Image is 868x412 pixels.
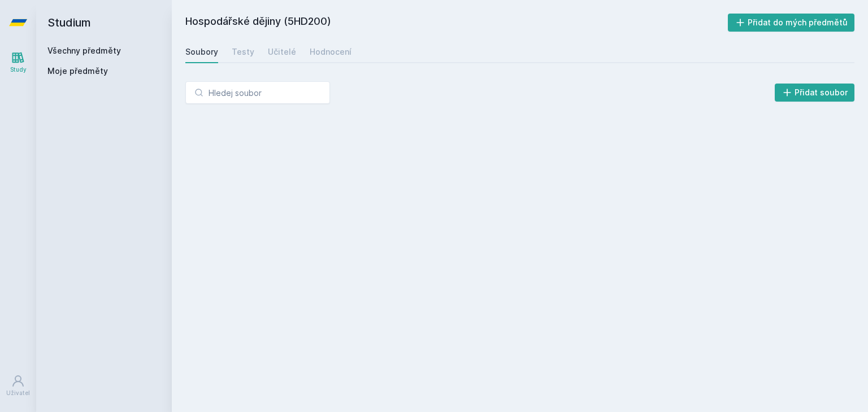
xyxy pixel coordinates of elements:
[6,389,30,397] div: Uživatel
[10,65,27,74] div: Study
[728,14,855,32] button: Přidat do mých předmětů
[232,41,254,63] a: Testy
[185,41,218,63] a: Soubory
[232,46,254,58] div: Testy
[268,46,296,58] div: Učitelé
[47,65,108,77] span: Moje předměty
[2,369,34,403] a: Uživatel
[185,46,218,58] div: Soubory
[185,81,330,104] input: Hledej soubor
[185,14,728,32] h2: Hospodářské dějiny (5HD200)
[268,41,296,63] a: Učitelé
[47,46,121,55] a: Všechny předměty
[2,45,34,80] a: Study
[775,84,855,102] button: Přidat soubor
[310,46,351,58] div: Hodnocení
[310,41,351,63] a: Hodnocení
